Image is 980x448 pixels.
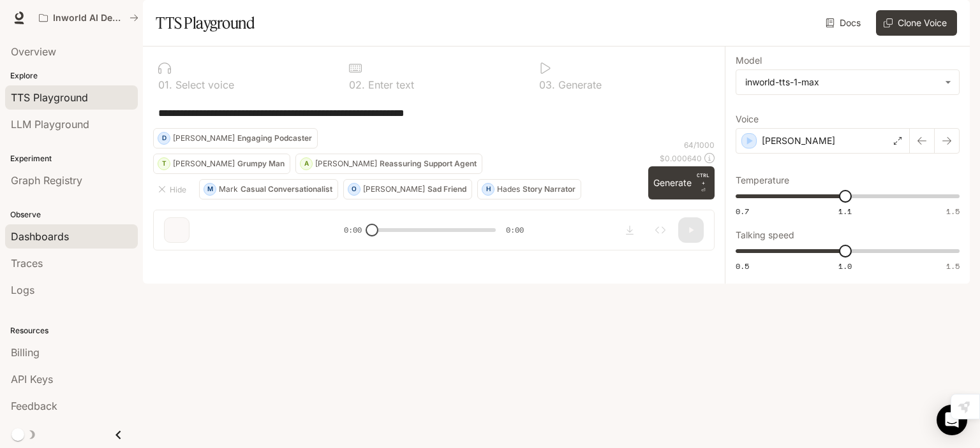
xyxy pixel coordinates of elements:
[237,134,312,142] p: Engaging Podcaster
[301,154,312,174] div: A
[697,171,709,194] p: ⏎
[153,154,290,174] button: T[PERSON_NAME]Grumpy Man
[745,76,939,89] div: inworld-tts-1-max
[349,80,365,90] p: 0 2 .
[497,185,520,193] p: Hades
[158,154,170,174] div: T
[241,185,332,193] p: Casual Conversationalist
[219,185,238,193] p: Mark
[173,134,235,142] p: [PERSON_NAME]
[363,185,425,193] p: [PERSON_NAME]
[295,154,482,174] button: A[PERSON_NAME]Reassuring Support Agent
[555,80,602,90] p: Generate
[736,70,959,94] div: inworld-tts-1-max
[539,80,555,90] p: 0 3 .
[427,185,466,193] p: Sad Friend
[823,10,866,36] a: Docs
[365,80,414,90] p: Enter text
[838,261,852,271] span: 1.0
[33,5,144,31] button: All workspaces
[153,128,318,148] button: D[PERSON_NAME]Engaging Podcaster
[648,166,715,199] button: GenerateCTRL +⏎
[380,160,477,168] p: Reassuring Support Agent
[156,10,255,36] h1: TTS Playground
[838,206,852,217] span: 1.1
[736,115,759,124] p: Voice
[172,80,234,90] p: Select voice
[237,160,285,168] p: Grumpy Man
[348,179,360,199] div: O
[684,140,715,150] p: 64 / 1000
[736,261,749,271] span: 0.5
[343,179,472,199] button: O[PERSON_NAME]Sad Friend
[876,10,957,36] button: Clone Voice
[158,80,172,90] p: 0 1 .
[736,231,794,240] p: Talking speed
[946,261,960,271] span: 1.5
[477,179,581,199] button: HHadesStory Narrator
[697,171,709,187] p: CTRL +
[53,13,124,24] p: Inworld AI Demos
[523,185,575,193] p: Story Narrator
[762,134,835,147] p: [PERSON_NAME]
[315,160,377,168] p: [PERSON_NAME]
[736,206,749,217] span: 0.7
[482,179,494,199] div: H
[946,206,960,217] span: 1.5
[736,176,789,185] p: Temperature
[204,179,216,199] div: M
[736,56,762,65] p: Model
[199,179,338,199] button: MMarkCasual Conversationalist
[173,160,235,168] p: [PERSON_NAME]
[153,179,194,199] button: Hide
[660,153,702,164] p: $ 0.000640
[158,128,170,148] div: D
[937,405,967,435] div: Open Intercom Messenger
